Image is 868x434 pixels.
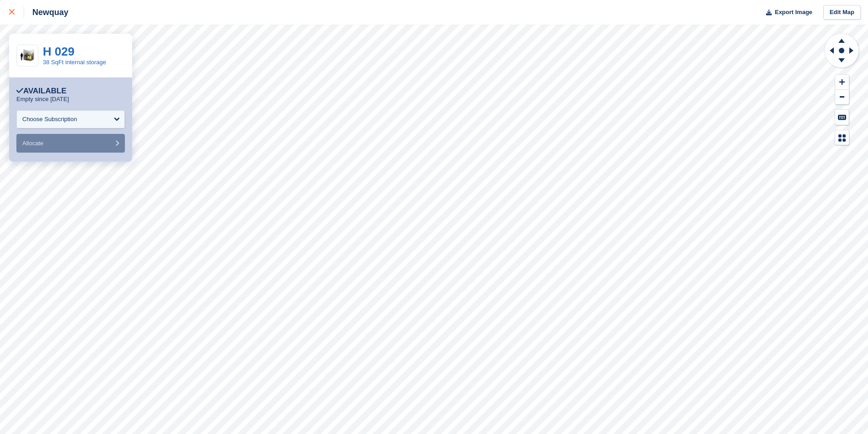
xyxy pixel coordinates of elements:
img: 35-sqft-unit%20(1).jpg [17,48,38,64]
span: Export Image [775,8,812,17]
button: Zoom Out [835,90,849,105]
button: Allocate [16,134,125,153]
span: Allocate [22,140,43,147]
button: Zoom In [835,75,849,90]
a: H 029 [43,45,74,58]
button: Map Legend [835,130,849,145]
div: Newquay [24,7,68,18]
div: Choose Subscription [22,115,77,124]
div: Available [16,87,67,96]
p: Empty since [DATE] [16,96,69,103]
button: Keyboard Shortcuts [835,110,849,125]
a: 38 SqFt internal storage [43,59,106,66]
a: Edit Map [823,5,861,20]
button: Export Image [760,5,812,20]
